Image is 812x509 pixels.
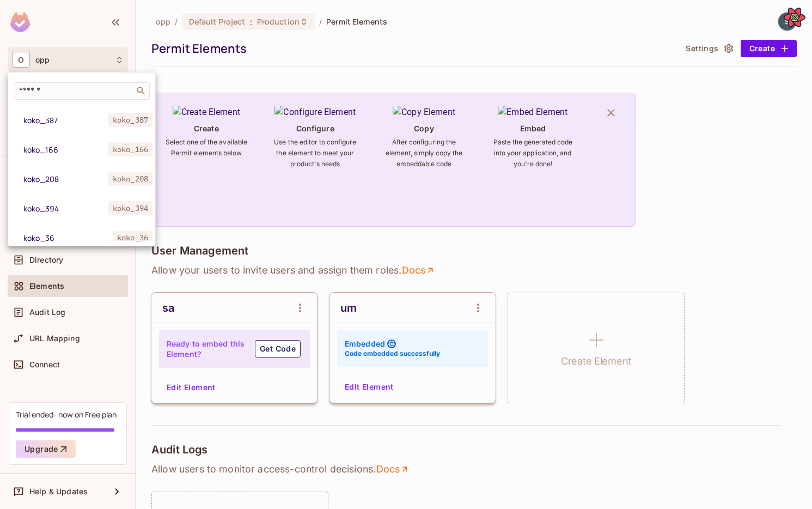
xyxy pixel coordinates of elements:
span: koko_394 [108,201,152,215]
span: koko_166 [108,142,152,156]
span: koko_36 [23,233,113,243]
span: koko_387 [23,115,108,125]
span: koko_166 [23,144,108,155]
span: koko_394 [23,203,108,214]
span: koko_387 [108,113,152,127]
span: koko_36 [113,231,152,245]
span: koko_208 [23,174,108,184]
button: Open React Query Devtools [784,7,805,28]
span: koko_208 [108,172,152,186]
